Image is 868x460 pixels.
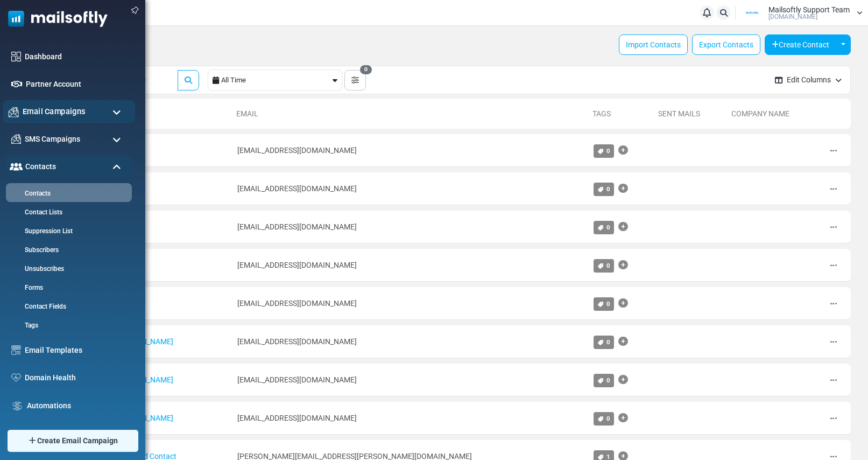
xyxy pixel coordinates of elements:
button: Edit Columns [766,66,850,94]
a: 0 [594,336,614,349]
span: Create Email Campaign [37,435,118,447]
a: Suppression List [6,226,129,236]
a: Unsubscribes [6,264,129,274]
button: Create Contact [765,34,836,55]
a: Email Templates [25,345,126,356]
a: Add Tag [618,331,628,352]
a: 0 [594,144,614,158]
a: Dashboard [25,51,126,62]
a: Subscribers [6,245,129,255]
a: Import Contacts [619,34,688,55]
span: 0 [606,147,610,155]
span: 0 [606,262,610,269]
a: Tags [6,320,129,330]
a: Email [236,109,258,118]
a: Forms [6,283,129,292]
td: [EMAIL_ADDRESS][DOMAIN_NAME] [232,211,588,243]
td: [EMAIL_ADDRESS][DOMAIN_NAME] [232,364,588,396]
td: [EMAIL_ADDRESS][DOMAIN_NAME] [232,325,588,358]
img: campaigns-icon.png [9,107,19,117]
td: [EMAIL_ADDRESS][DOMAIN_NAME] [232,172,588,205]
img: campaigns-icon.png [11,134,21,144]
a: 0 [594,221,614,234]
a: 0 [594,259,614,273]
span: Contacts [25,161,56,172]
a: Domain Health [25,372,126,384]
td: [EMAIL_ADDRESS][DOMAIN_NAME] [232,249,588,282]
a: Automations [27,400,126,412]
img: email-templates-icon.svg [11,345,21,355]
img: dashboard-icon.svg [11,52,21,61]
span: 0 [606,415,610,422]
button: 0 [344,70,366,90]
td: [EMAIL_ADDRESS][DOMAIN_NAME] [232,134,588,167]
img: contacts-icon-active.svg [10,163,23,170]
a: Company Name [731,109,789,118]
span: 0 [606,185,610,193]
img: workflow.svg [11,400,23,412]
div: All Time [221,70,330,90]
a: 0 [594,374,614,387]
span: 0 [360,65,372,75]
a: 0 [594,183,614,196]
a: Partner Account [26,79,126,90]
a: Add Tag [618,178,628,199]
span: [DOMAIN_NAME] [768,13,817,20]
a: Contact Fields [6,302,129,311]
span: Mailsoftly Support Team [768,6,850,13]
span: translation missing: en.crm_contacts.form.list_header.company_name [731,109,789,118]
a: 0 [594,412,614,426]
span: 0 [606,224,610,231]
span: 0 [606,338,610,346]
a: User Logo Mailsoftly Support Team [DOMAIN_NAME] [739,5,863,21]
td: [EMAIL_ADDRESS][DOMAIN_NAME] [232,402,588,435]
a: Contact Lists [6,207,129,217]
a: Tags [592,109,611,118]
span: SMS Campaigns [25,134,80,145]
span: 0 [606,377,610,384]
a: Export Contacts [692,34,760,55]
img: domain-health-icon.svg [11,373,21,382]
span: 0 [606,300,610,308]
a: Add Tag [618,292,628,314]
td: [EMAIL_ADDRESS][DOMAIN_NAME] [232,287,588,320]
a: Add Tag [618,216,628,238]
img: User Logo [739,5,766,21]
span: Email Campaigns [23,106,86,117]
a: Contacts [6,189,129,198]
a: Add Tag [618,140,628,161]
a: 0 [594,297,614,311]
a: Add Tag [618,254,628,276]
a: Add Tag [618,369,628,391]
a: Sent Mails [658,109,700,118]
a: Add Tag [618,407,628,429]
